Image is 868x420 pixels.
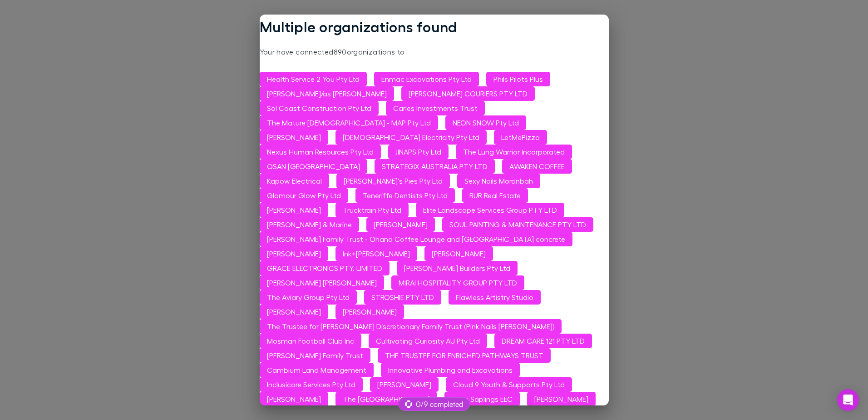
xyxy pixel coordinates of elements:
button: The [GEOGRAPHIC_DATA] [335,392,437,406]
button: [PERSON_NAME] [260,392,328,406]
button: [PERSON_NAME] & Marine [260,217,359,232]
button: DREAM CARE 121 PTY LTD [494,334,592,348]
button: Health Service 2 You Pty Ltd [260,72,367,86]
button: NEON SNOW Pty Ltd [445,115,526,130]
button: [PERSON_NAME] [260,246,328,261]
button: The Aviary Group Pty Ltd [260,290,357,305]
button: [PERSON_NAME] COURIERS PTY LTD [401,86,535,101]
button: [PERSON_NAME] Family Trust - Ohana Coffee Lounge and [GEOGRAPHIC_DATA] concrete [260,232,572,246]
button: STROSHIE PTY LTD [364,290,441,305]
button: SOUL PAINTING & MAINTENANCE PTY LTD [442,217,593,232]
button: Glamour Glow Pty Ltd [260,188,348,203]
button: Sol Coast Construction Pty Ltd [260,101,379,115]
button: Innovative Plumbing and Excavations [381,363,520,377]
button: Phils Pilots Plus [486,72,550,86]
button: Teneriffe Dentists Pty Ltd [355,188,455,203]
button: [PERSON_NAME] Builders Pty Ltd [397,261,518,275]
button: OSAN [GEOGRAPHIC_DATA] [260,159,367,174]
button: [DEMOGRAPHIC_DATA] Electricity Pty Ltd [335,130,487,145]
button: [PERSON_NAME]'s Pies Pty Ltd [336,174,450,188]
button: [PERSON_NAME] [PERSON_NAME] [260,275,384,290]
button: [PERSON_NAME]/as [PERSON_NAME] [260,86,394,101]
button: JINAPS Pty Ltd [388,145,449,159]
button: AWAKEN COFFEE [502,159,572,174]
button: Sexy Nails Moranbah [457,174,540,188]
button: Carles Investments Trust [386,101,485,115]
button: [PERSON_NAME] [260,130,328,145]
button: Mosman Football Club Inc [260,334,361,348]
button: Elite Landscape Services Group PTY LTD [416,203,564,217]
button: Nexus Human Resources Pty Ltd [260,145,381,159]
button: Enmac Excavations Pty Ltd [374,72,479,86]
button: LetMePizza [494,130,547,145]
button: BUR Real Estate [462,188,528,203]
button: [PERSON_NAME] [335,305,404,319]
button: STRATEGIX AUSTRALIA PTY LTD [375,159,495,174]
button: Cultivating Curiosity AU Pty Ltd [369,334,487,348]
button: [PERSON_NAME] Family Trust [260,348,370,363]
button: The Mature [DEMOGRAPHIC_DATA] - MAP Pty Ltd [260,115,438,130]
button: [PERSON_NAME] [366,217,435,232]
button: MIRAI HOSPITALITY GROUP PTY LTD [391,275,524,290]
button: Trucktrain Pty Ltd [335,203,409,217]
button: [PERSON_NAME] [424,246,493,261]
button: The Lung Warrior Incorporated [456,145,572,159]
button: Cloud 9 Youth & Supports Pty Ltd [446,377,572,392]
div: Open Intercom Messenger [837,389,859,411]
button: [PERSON_NAME] [527,392,596,406]
button: THE TRUSTEE FOR ENRICHED PATHWAYS TRUST [378,348,551,363]
h1: Multiple organizations found [260,18,609,35]
button: GRACE ELECTRONICS PTY. LIMITED [260,261,390,275]
button: Cambium Land Management [260,363,374,377]
button: Inclusicare Services Pty Ltd [260,377,363,392]
button: Little Saplings EEC [444,392,520,406]
button: Ink+[PERSON_NAME] [335,246,417,261]
button: The Trustee for [PERSON_NAME] Discretionary Family Trust (Pink Nails [PERSON_NAME]) [260,319,562,334]
button: [PERSON_NAME] [260,203,328,217]
button: Flawless Artistry Studio [449,290,541,305]
button: [PERSON_NAME] [260,305,328,319]
p: Your have connected 890 organizations to [260,46,609,57]
button: [PERSON_NAME] [370,377,439,392]
button: Kapow Electrical [260,174,329,188]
